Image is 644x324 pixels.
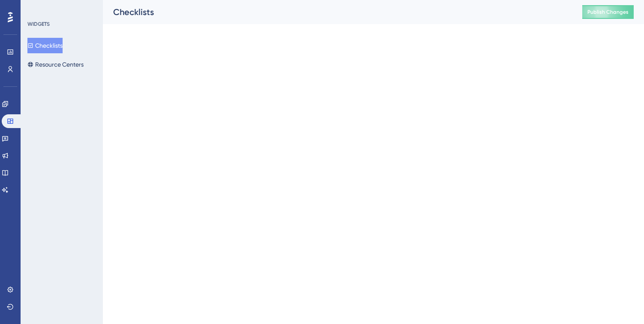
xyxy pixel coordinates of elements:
div: WIDGETS [27,21,50,28]
div: Checklists [113,6,561,18]
button: Resource Centers [27,57,84,72]
button: Publish Changes [582,5,634,19]
button: Checklists [27,38,63,53]
span: Publish Changes [587,9,629,15]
